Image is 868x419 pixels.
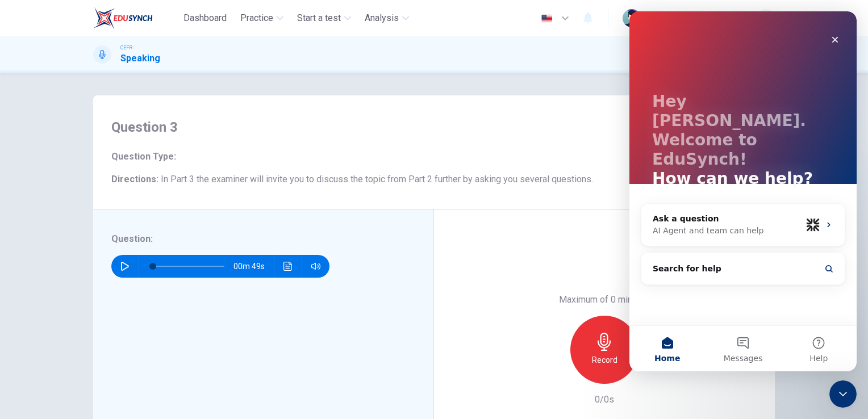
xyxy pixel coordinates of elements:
[120,52,160,65] h1: Speaking
[540,14,554,23] img: en
[233,255,274,278] span: 00m 49s
[623,9,641,27] img: Profile picture
[829,380,857,408] iframe: Intercom live chat
[365,11,399,25] span: Analysis
[179,8,231,28] button: Dashboard
[360,8,414,28] button: Analysis
[240,11,273,25] span: Practice
[183,11,227,25] span: Dashboard
[595,393,614,407] h6: 0/0s
[559,293,650,307] h6: Maximum of 0 minutes
[93,7,179,30] a: EduSynch logo
[293,8,356,28] button: Start a test
[570,316,639,384] button: Record
[120,44,132,52] span: CEFR
[111,118,757,136] h4: Question 3
[111,150,757,164] h6: Question Type :
[297,11,341,25] span: Start a test
[592,353,617,367] h6: Record
[111,173,757,186] h6: Directions :
[111,232,402,246] h6: Question :
[93,7,153,30] img: EduSynch logo
[161,174,593,185] span: In Part 3 the examiner will invite you to discuss the topic from Part 2 further by asking you sev...
[279,255,297,278] button: Click to see the audio transcription
[629,11,857,371] iframe: Intercom live chat
[236,8,288,28] button: Practice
